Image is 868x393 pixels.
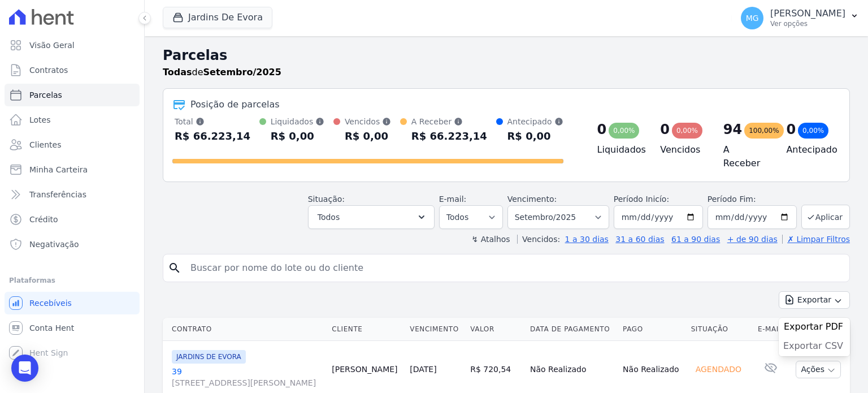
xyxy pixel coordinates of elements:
h4: A Receber [723,143,769,170]
div: 100,00% [744,123,783,139]
div: 94 [723,120,742,139]
div: R$ 0,00 [271,127,325,145]
h4: Antecipado [786,143,831,157]
a: + de 90 dias [727,235,778,244]
div: R$ 0,00 [507,127,563,145]
button: MG [PERSON_NAME] Ver opções [732,2,868,34]
div: R$ 66.223,14 [411,127,487,145]
h4: Vencidos [660,143,705,157]
a: Parcelas [5,84,140,106]
th: Pago [618,318,687,341]
div: 0 [597,120,607,139]
a: Minha Carteira [5,158,140,181]
div: 0,00% [672,123,702,139]
p: de [163,66,281,79]
div: 0,00% [609,123,639,139]
a: Visão Geral [5,34,140,57]
button: Todos [308,205,435,229]
label: ↯ Atalhos [471,235,510,244]
a: Negativação [5,233,140,256]
span: Crédito [29,214,58,225]
th: Data de Pagamento [526,318,618,341]
a: Exportar CSV [783,340,845,354]
th: Contrato [163,318,327,341]
div: 0 [786,120,796,139]
button: Jardins De Evora [163,7,272,28]
button: Ações [796,361,841,378]
span: Visão Geral [29,40,75,51]
div: R$ 0,00 [345,127,391,145]
input: Buscar por nome do lote ou do cliente [184,257,845,279]
label: Período Inicío: [614,195,669,204]
label: Situação: [308,195,345,204]
p: Ver opções [770,19,845,28]
i: search [168,261,181,275]
label: Vencimento: [507,195,557,204]
th: Valor [466,318,526,341]
span: MG [746,14,759,22]
div: Agendado [691,361,746,377]
span: JARDINS DE EVORA [172,350,246,364]
div: A Receber [411,116,487,127]
div: R$ 66.223,14 [175,127,250,145]
button: Aplicar [801,205,850,229]
span: Lotes [29,114,51,126]
a: Clientes [5,133,140,156]
a: Exportar PDF [784,321,845,335]
h2: Parcelas [163,45,850,66]
a: 39[STREET_ADDRESS][PERSON_NAME] [172,366,323,388]
span: Minha Carteira [29,164,88,175]
span: Negativação [29,239,79,250]
strong: Todas [163,67,192,77]
span: Transferências [29,189,86,200]
th: E-mail [753,318,789,341]
a: Contratos [5,59,140,81]
label: E-mail: [439,195,467,204]
span: Contratos [29,64,68,76]
th: Cliente [327,318,405,341]
div: Plataformas [9,274,135,287]
h4: Liquidados [597,143,643,157]
span: Recebíveis [29,297,72,309]
div: Open Intercom Messenger [11,355,38,382]
div: Antecipado [507,116,563,127]
label: Período Fim: [708,193,797,205]
span: Todos [318,210,340,224]
a: Recebíveis [5,292,140,314]
span: [STREET_ADDRESS][PERSON_NAME] [172,377,323,388]
span: Exportar CSV [783,340,843,352]
div: Liquidados [271,116,325,127]
span: Conta Hent [29,322,74,334]
a: 31 a 60 dias [615,235,664,244]
p: [PERSON_NAME] [770,8,845,19]
a: [DATE] [410,365,436,374]
div: Vencidos [345,116,391,127]
span: Clientes [29,139,61,150]
div: Posição de parcelas [190,98,280,111]
div: Total [175,116,250,127]
span: Exportar PDF [784,321,843,332]
th: Situação [687,318,753,341]
a: Crédito [5,208,140,231]
div: 0,00% [798,123,828,139]
div: 0 [660,120,670,139]
span: Parcelas [29,89,62,101]
button: Exportar [779,291,850,309]
a: 61 a 90 dias [671,235,720,244]
a: ✗ Limpar Filtros [782,235,850,244]
th: Vencimento [405,318,466,341]
a: Conta Hent [5,317,140,339]
strong: Setembro/2025 [203,67,281,77]
a: Transferências [5,183,140,206]
label: Vencidos: [517,235,560,244]
a: Lotes [5,109,140,131]
a: 1 a 30 dias [565,235,609,244]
